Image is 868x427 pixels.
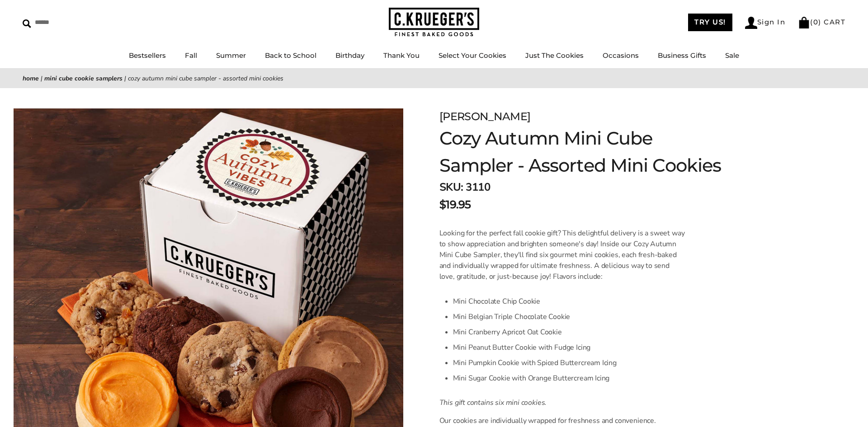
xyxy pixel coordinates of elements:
[745,17,757,29] img: Account
[439,415,687,426] p: Our cookies are individually wrapped for freshness and convenience.
[7,393,94,420] iframe: Sign Up via Text for Offers
[439,51,506,60] a: Select Your Cookies
[23,74,39,83] a: Home
[603,51,639,60] a: Occasions
[725,51,739,60] a: Sale
[124,74,126,83] span: |
[185,51,197,60] a: Fall
[453,340,687,355] li: Mini Peanut Butter Cookie with Fudge Icing
[745,17,786,29] a: Sign In
[216,51,246,60] a: Summer
[335,51,364,60] a: Birthday
[439,228,687,282] p: Looking for the perfect fall cookie gift? This delightful delivery is a sweet way to show appreci...
[129,51,166,60] a: Bestsellers
[41,74,42,83] span: |
[453,355,687,371] li: Mini Pumpkin Cookie with Spiced Buttercream Icing
[466,180,490,194] span: 3110
[439,180,463,194] strong: SKU:
[525,51,584,60] a: Just The Cookies
[453,309,687,324] li: Mini Belgian Triple Chocolate Cookie
[798,17,810,28] img: Bag
[453,324,687,340] li: Mini Cranberry Apricot Oat Cookie
[439,398,547,408] i: This gift contains six mini cookies.
[389,8,479,37] img: C.KRUEGER'S
[439,125,728,179] h1: Cozy Autumn Mini Cube Sampler - Assorted Mini Cookies
[453,371,687,386] li: Mini Sugar Cookie with Orange Buttercream Icing
[23,15,130,29] input: Search
[453,294,687,309] li: Mini Chocolate Chip Cookie
[128,74,283,83] span: Cozy Autumn Mini Cube Sampler - Assorted Mini Cookies
[23,19,31,28] img: Search
[383,51,420,60] a: Thank You
[798,18,845,26] a: (0) CART
[265,51,316,60] a: Back to School
[23,73,845,84] nav: breadcrumbs
[439,108,728,125] div: [PERSON_NAME]
[658,51,706,60] a: Business Gifts
[813,18,819,26] span: 0
[688,14,732,31] a: TRY US!
[439,197,471,213] span: $19.95
[44,74,123,83] a: Mini Cube Cookie Samplers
